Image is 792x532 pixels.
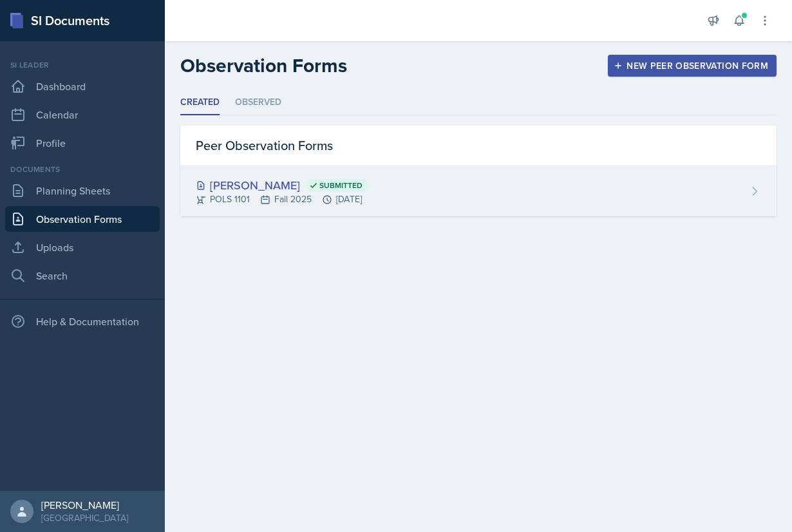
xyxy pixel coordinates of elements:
a: Uploads [5,234,160,260]
div: POLS 1101 Fall 2025 [DATE] [196,193,369,206]
div: [GEOGRAPHIC_DATA] [41,511,128,524]
span: Submitted [319,180,363,191]
a: Observation Forms [5,206,160,232]
div: Help & Documentation [5,309,160,334]
div: Documents [5,164,160,175]
div: Peer Observation Forms [180,126,777,166]
div: [PERSON_NAME] [41,499,128,511]
div: Si leader [5,59,160,71]
div: New Peer Observation Form [616,61,768,71]
a: Planning Sheets [5,178,160,204]
a: Search [5,263,160,289]
h2: Observation Forms [180,54,347,77]
a: Calendar [5,102,160,128]
a: Profile [5,130,160,156]
li: Observed [235,90,281,115]
a: [PERSON_NAME] Submitted POLS 1101Fall 2025[DATE] [180,166,777,216]
li: Created [180,90,220,115]
a: Dashboard [5,73,160,99]
div: [PERSON_NAME] [196,176,369,194]
button: New Peer Observation Form [608,55,777,77]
